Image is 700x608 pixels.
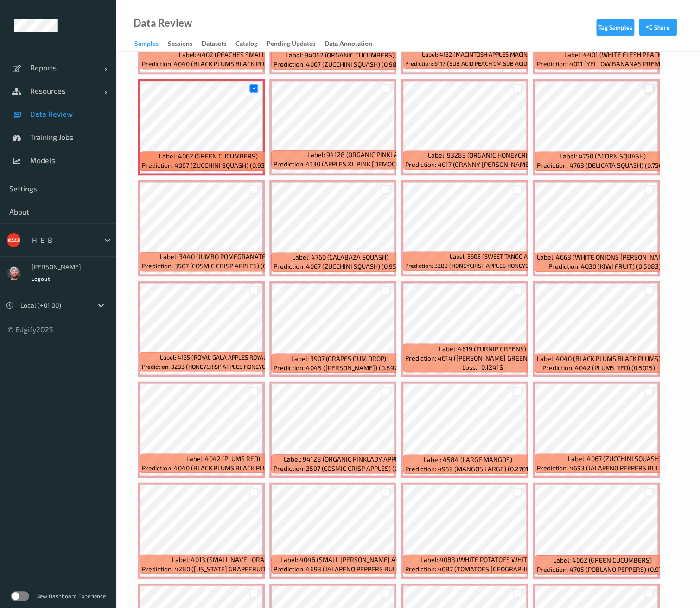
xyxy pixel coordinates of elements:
span: Label: 4062 (GREEN CUCUMBERS) [159,152,258,161]
span: Prediction: 4130 (APPLES XL PINK [DEMOGRAPHIC_DATA]) (0.6797) [274,159,465,169]
span: Prediction: 4040 (BLACK PLUMS BLACK PLUMS) (0.9254) [142,463,305,472]
div: Samples [134,39,159,51]
span: Prediction: 4042 (PLUMS RED) (0.5015) [542,363,655,372]
span: Prediction: 4693 (JALAPENO PEPPERS BULK) (0.8835) [537,463,692,472]
a: Datasets [202,38,235,51]
span: Prediction: 4280 ([US_STATE] GRAPEFRUIT SMALL) (0.594) [142,564,312,573]
span: Label: 94062 (ORGANIC CUCUMBERS) [286,51,395,60]
a: Samples [134,38,168,51]
span: Label: 94128 (ORGANIC PINKLADY APPLES) [307,150,432,159]
span: Prediction: 6117 (SUB ACID PEACH CM SUB ACID PEACH CM) (0.7949) [405,59,582,68]
span: Label: 3907 (GRAPES GUM DROP) [291,354,386,363]
span: Prediction: 4030 (KIWI FRUIT) (0.5083) [548,262,661,271]
span: Label: 4663 (WHITE ONIONS [PERSON_NAME]) [537,253,672,262]
span: Label: 4040 (BLACK PLUMS BLACK PLUMS) [537,354,661,363]
span: Prediction: 4705 (POBLANO PEPPERS) (0.979) [537,564,668,574]
span: Label: 4760 (CALABAZA SQUASH) [292,253,388,262]
span: Prediction: 4067 (ZUCCHINI SQUASH) (0.9598) [274,262,407,271]
span: Label: 4619 (TURNIP GREENS) [439,344,526,353]
span: Label: 94128 (ORGANIC PINKLADY APPLES) [284,454,408,463]
span: Loss: -0.1241$ [462,362,503,372]
span: Prediction: 4017 (GRANNY [PERSON_NAME] APPLES) (0.9353) [405,160,583,169]
span: Prediction: 4040 (BLACK PLUMS BLACK PLUMS) (0.6856) [142,59,304,69]
div: Data Annotation [325,39,372,51]
span: Label: 4046 (SMALL [PERSON_NAME] AVOCADO) [280,555,422,564]
a: Catalog [235,38,267,51]
span: Label: 4152 (MACINTOSH APPLES MACINTOSH APPLES) [422,50,565,59]
div: Pending Updates [267,39,315,51]
span: Prediction: 3283 (HONEYCRISP APPLES HONEYCRISP APPLES) (0.5518) [405,261,587,270]
span: Label: 4062 (GREEN CUCUMBERS) [553,555,652,564]
span: Prediction: 4959 (MANGOS LARGE) (0.2701) [405,464,531,473]
div: Catalog [235,39,257,51]
a: Sessions [168,38,202,51]
span: Prediction: 3283 (HONEYCRISP APPLES HONEYCRISP APPLES) (0.7675) [142,361,325,371]
span: Prediction: 3507 (COSMIC CRISP APPLES) (0.2034) [142,261,286,271]
span: Prediction: 4067 (ZUCCHINI SQUASH) (0.9368) [142,161,275,170]
div: Data Review [134,19,192,28]
span: Label: 4402 (PEACHES SMALL) [179,50,267,59]
span: Label: 4013 (SMALL NAVEL ORANGES) [172,555,283,564]
span: Prediction: 4763 (DELICATA SQUASH) (0.7569) [537,161,668,170]
a: Pending Updates [267,38,325,51]
button: Share [639,19,677,36]
span: Prediction: 4011 (YELLOW BANANAS PREMIUM) (0.8771) [537,59,699,69]
span: Label: 93283 (ORGANIC HONEYCRISP APPLES) [427,151,560,160]
span: Label: 4083 (WHITE POTATOES WHITE POTATOES) [420,555,565,564]
div: Datasets [202,39,226,51]
span: Prediction: 4067 (ZUCCHINI SQUASH) (0.9865) [274,60,407,69]
span: Prediction: 3507 (COSMIC CRISP APPLES) (0.9489) [274,463,418,473]
a: Data Annotation [325,38,382,51]
span: Label: 3603 (SWEET TANGO APPLE) [450,252,543,261]
span: Label: 4135 (ROYAL GALA APPLES ROYAL GALA APPLES) [160,352,306,361]
button: Tag Samples [596,19,634,36]
span: Label: 3440 (JUMBO POMEGRANATE) [160,252,268,261]
span: Label: 4750 (ACORN SQUASH) [560,152,646,161]
span: Label: 4584 (LARGE MANGOS) [424,455,512,464]
div: Sessions [168,39,192,51]
span: Prediction: 4087 (TOMATOES [GEOGRAPHIC_DATA]) (0.9833) [405,564,580,573]
span: Label: 4067 (ZUCCHINI SQUASH) [568,454,661,463]
span: Label: 4401 (WHITE FLESH PEACHES) [564,50,671,59]
span: Label: 4042 (PLUMS RED) [186,454,260,463]
span: Prediction: 4693 (JALAPENO PEPPERS BULK) (0.5744) [274,564,428,573]
span: Prediction: 4045 ([PERSON_NAME]) (0.8978) [274,363,404,372]
span: Prediction: 4614 ([PERSON_NAME] GREENS) (0.6556) [405,353,560,362]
